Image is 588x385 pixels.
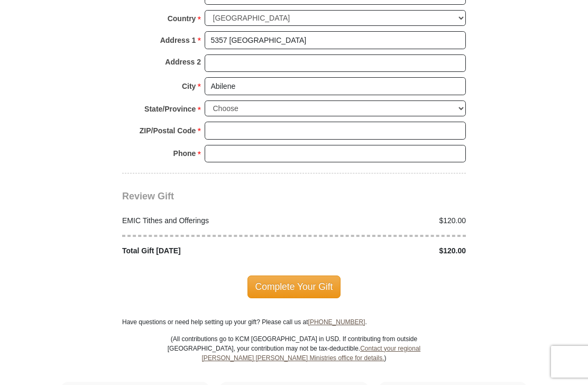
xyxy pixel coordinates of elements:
div: Total Gift [DATE] [117,245,295,256]
strong: ZIP/Postal Code [140,123,196,138]
a: [PHONE_NUMBER] [308,318,365,326]
strong: Address 2 [165,54,201,69]
a: Contact your regional [PERSON_NAME] [PERSON_NAME] Ministries office for details. [201,345,420,362]
span: Review Gift [122,191,174,201]
strong: Address 1 [160,33,196,48]
p: (All contributions go to KCM [GEOGRAPHIC_DATA] in USD. If contributing from outside [GEOGRAPHIC_D... [167,334,421,382]
strong: Country [168,11,196,26]
div: $120.00 [294,215,472,226]
p: Have questions or need help setting up your gift? Please call us at . [122,317,466,327]
span: Complete Your Gift [247,276,341,298]
div: $120.00 [294,245,472,256]
div: EMIC Tithes and Offerings [117,215,295,226]
strong: City [182,79,196,94]
strong: State/Province [144,102,196,116]
strong: Phone [173,146,196,161]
